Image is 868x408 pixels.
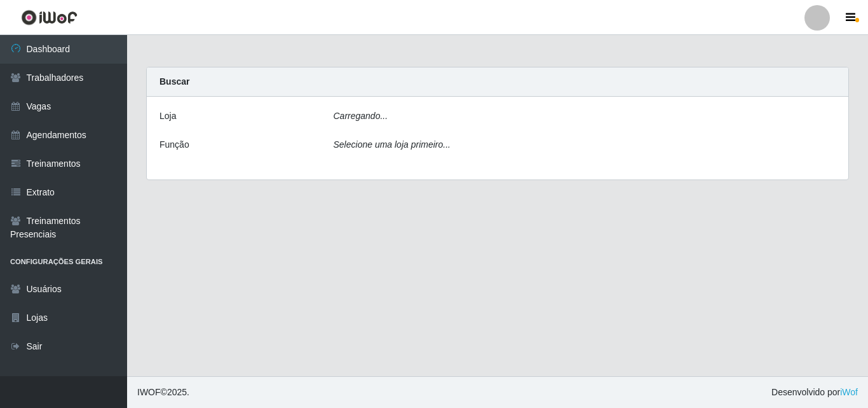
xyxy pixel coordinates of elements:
[137,386,189,399] span: © 2025 .
[159,109,176,123] label: Loja
[137,387,161,397] span: IWOF
[334,139,451,150] i: Selecione uma loja primeiro...
[334,111,388,121] i: Carregando...
[771,386,858,399] span: Desenvolvido por
[21,10,78,25] img: CoreUI Logo
[840,387,858,397] a: iWof
[159,138,189,151] label: Função
[159,76,189,87] strong: Buscar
